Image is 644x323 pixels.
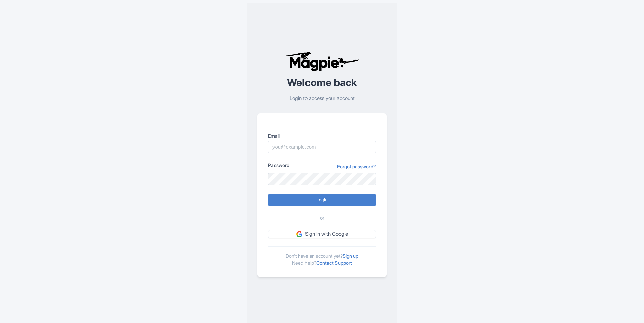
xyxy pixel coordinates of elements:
[257,77,387,88] h2: Welcome back
[268,141,376,153] input: you@example.com
[296,231,302,237] img: google.svg
[320,214,324,222] span: or
[268,246,376,266] div: Don't have an account yet? Need help?
[268,132,376,139] label: Email
[343,253,358,259] a: Sign up
[316,260,352,266] a: Contact Support
[268,230,376,238] a: Sign in with Google
[337,163,376,170] a: Forgot password?
[284,51,360,71] img: logo-ab69f6fb50320c5b225c76a69d11143b.png
[268,161,289,169] label: Password
[268,194,376,206] input: Login
[257,95,387,102] p: Login to access your account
